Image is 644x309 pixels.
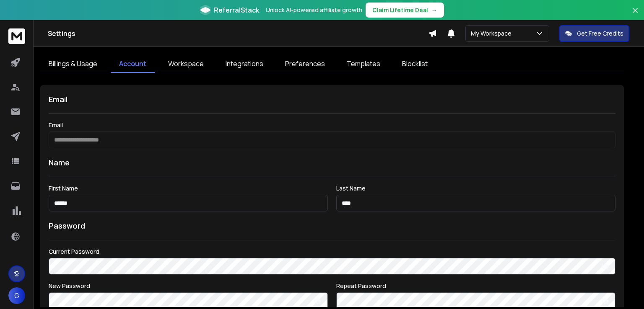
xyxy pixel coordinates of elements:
[214,5,259,15] span: ReferralStack
[471,29,515,38] p: My Workspace
[49,249,615,255] label: Current Password
[336,185,615,191] label: Last Name
[49,220,85,232] h1: Password
[577,29,623,38] p: Get Free Credits
[217,55,272,73] a: Integrations
[49,93,615,105] h1: Email
[431,6,437,14] span: →
[336,283,615,289] label: Repeat Password
[338,55,389,73] a: Templates
[49,157,615,168] h1: Name
[111,55,155,73] a: Account
[8,287,25,304] button: G
[49,185,328,191] label: First Name
[160,55,212,73] a: Workspace
[49,283,328,289] label: New Password
[630,5,641,25] button: Close banner
[366,3,444,18] button: Claim Lifetime Deal→
[559,25,629,42] button: Get Free Credits
[48,28,428,39] h1: Settings
[266,6,362,14] p: Unlock AI-powered affiliate growth
[40,55,106,73] a: Billings & Usage
[49,122,615,128] label: Email
[277,55,333,73] a: Preferences
[394,55,436,73] a: Blocklist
